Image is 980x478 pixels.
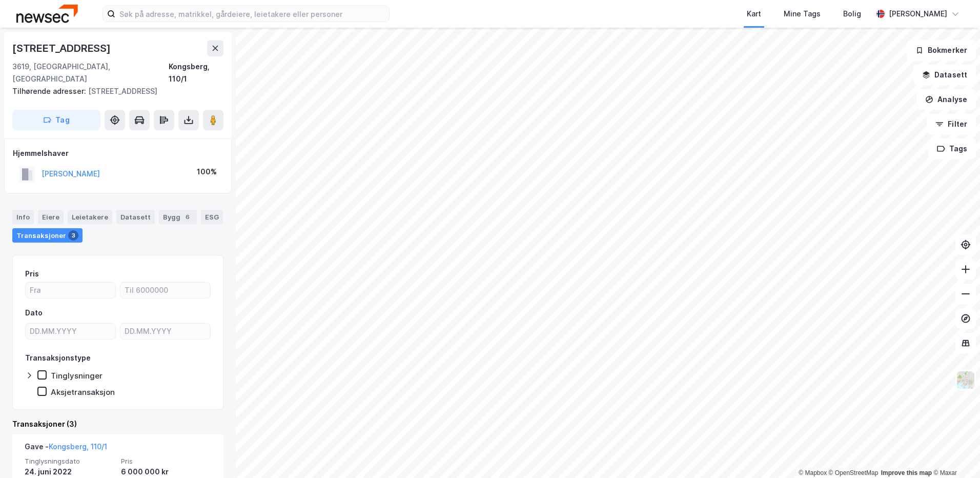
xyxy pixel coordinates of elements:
[16,5,78,23] img: newsec-logo.f6e21ccffca1b3a03d2d.png
[829,469,879,476] a: OpenStreetMap
[121,466,211,478] div: 6 000 000 kr
[12,418,223,430] div: Transaksjoner (3)
[927,114,976,134] button: Filter
[38,210,64,224] div: Eiere
[25,307,43,319] div: Dato
[25,441,107,457] div: Gave -
[120,283,210,298] input: Til 6000000
[12,228,83,243] div: Transaksjoner
[928,138,976,159] button: Tags
[929,429,980,478] iframe: Chat Widget
[25,352,91,364] div: Transaksjonstype
[115,6,389,22] input: Søk på adresse, matrikkel, gårdeiere, leietakere eller personer
[916,89,976,110] button: Analyse
[12,210,34,224] div: Info
[26,283,115,298] input: Fra
[12,40,113,56] div: [STREET_ADDRESS]
[843,8,861,20] div: Bolig
[169,61,223,85] div: Kongsberg, 110/1
[907,40,976,61] button: Bokmerker
[12,61,169,85] div: 3619, [GEOGRAPHIC_DATA], [GEOGRAPHIC_DATA]
[49,442,107,451] a: Kongsberg, 110/1
[13,147,223,160] div: Hjemmelshaver
[956,370,975,390] img: Z
[197,166,217,178] div: 100%
[25,466,115,478] div: 24. juni 2022
[799,469,827,476] a: Mapbox
[116,210,155,224] div: Datasett
[25,457,115,466] span: Tinglysningsdato
[25,268,39,280] div: Pris
[889,8,947,20] div: [PERSON_NAME]
[747,8,761,20] div: Kart
[120,324,210,339] input: DD.MM.YYYY
[51,387,115,397] div: Aksjetransaksjon
[913,65,976,85] button: Datasett
[159,210,197,224] div: Bygg
[12,85,215,97] div: [STREET_ADDRESS]
[12,87,88,95] span: Tilhørende adresser:
[929,429,980,478] div: Kontrollprogram for chat
[881,469,932,476] a: Improve this map
[784,8,821,20] div: Mine Tags
[201,210,223,224] div: ESG
[121,457,211,466] span: Pris
[51,371,103,381] div: Tinglysninger
[68,230,78,241] div: 3
[68,210,112,224] div: Leietakere
[12,110,100,130] button: Tag
[26,324,115,339] input: DD.MM.YYYY
[182,212,193,222] div: 6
